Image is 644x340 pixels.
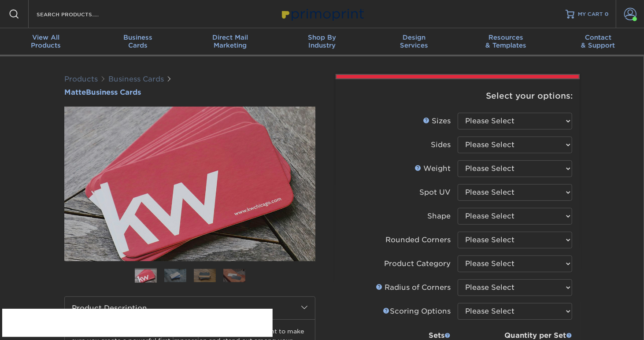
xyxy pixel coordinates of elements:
div: Scoring Options [383,306,451,317]
img: Business Cards 02 [164,269,186,282]
a: Business Cards [108,75,164,83]
a: Shop ByIndustry [276,28,368,56]
span: Direct Mail [184,33,276,41]
div: Rounded Corners [385,235,451,245]
div: Sides [431,140,451,150]
span: Design [368,33,460,41]
a: MatteBusiness Cards [64,88,315,96]
h1: Business Cards [64,88,315,96]
div: Cards [92,33,184,49]
div: Spot UV [419,187,451,198]
img: Primoprint [278,4,366,23]
h2: Product Description [65,297,315,319]
img: Matte 01 [64,59,315,310]
div: Product Category [384,259,451,269]
span: MY CART [578,11,603,18]
div: & Support [552,33,644,49]
span: 0 [605,11,609,17]
div: Sizes [423,116,451,126]
a: Products [64,75,98,83]
div: & Templates [460,33,552,49]
div: Weight [415,163,451,174]
span: Resources [460,33,552,41]
a: Direct MailMarketing [184,28,276,56]
span: Business [92,33,184,41]
div: Shape [427,211,451,222]
div: Marketing [184,33,276,49]
span: Contact [552,33,644,41]
span: Shop By [276,33,368,41]
div: Select your options: [343,79,573,113]
img: Business Cards 03 [194,269,216,282]
a: DesignServices [368,28,460,56]
span: Matte [64,88,86,96]
div: Services [368,33,460,49]
img: Business Cards 01 [135,265,157,287]
a: Resources& Templates [460,28,552,56]
input: SEARCH PRODUCTS..... [36,9,122,19]
div: Radius of Corners [376,282,451,293]
a: BusinessCards [92,28,184,56]
div: Industry [276,33,368,49]
a: Contact& Support [552,28,644,56]
img: Business Cards 04 [223,269,245,282]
